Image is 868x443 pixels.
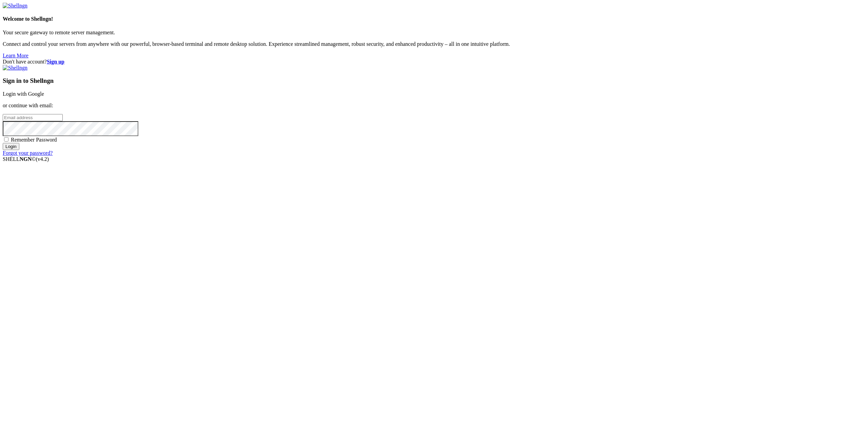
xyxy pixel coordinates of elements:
p: or continue with email: [3,103,865,109]
b: NGN [20,156,32,162]
h4: Welcome to Shellngn! [3,16,865,22]
div: Don't have account? [3,59,865,65]
a: Learn More [3,53,28,58]
img: Shellngn [3,65,27,71]
span: 4.2.0 [36,156,49,162]
p: Your secure gateway to remote server management. [3,30,865,36]
input: Remember Password [4,137,8,142]
span: SHELL © [3,156,49,162]
img: Shellngn [3,3,27,9]
h3: Sign in to Shellngn [3,77,865,85]
input: Login [3,143,19,150]
span: Remember Password [11,137,57,143]
a: Forgot your password? [3,150,53,156]
a: Login with Google [3,91,44,97]
p: Connect and control your servers from anywhere with our powerful, browser-based terminal and remo... [3,41,865,47]
input: Email address [3,114,63,121]
a: Sign up [47,59,64,64]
